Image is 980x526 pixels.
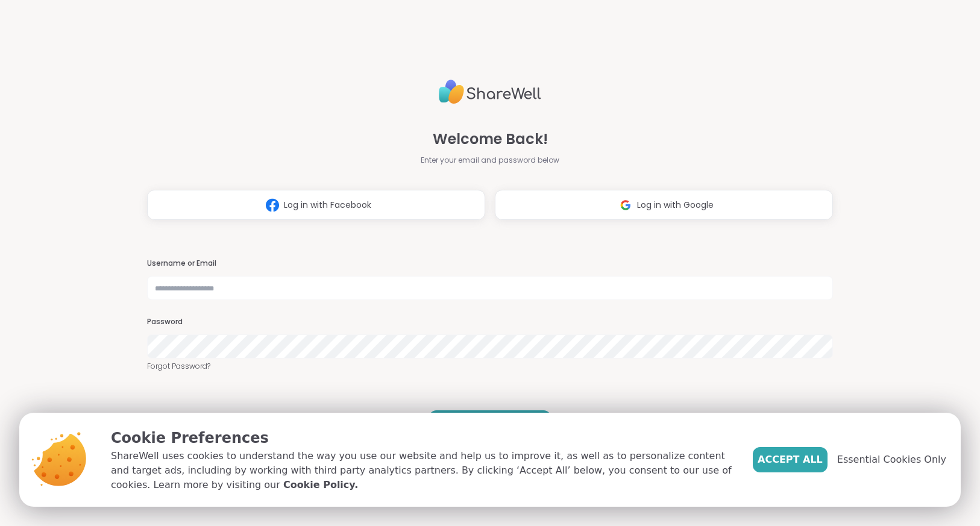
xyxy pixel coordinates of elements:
[147,190,485,220] button: Log in with Facebook
[614,194,637,216] img: ShareWell Logomark
[429,410,551,436] button: LOG IN
[495,190,833,220] button: Log in with Google
[284,199,371,211] span: Log in with Facebook
[147,361,833,372] a: Forgot Password?
[111,449,733,492] p: ShareWell uses cookies to understand the way you use our website and help us to improve it, as we...
[637,199,714,211] span: Log in with Google
[837,452,946,467] span: Essential Cookies Only
[147,258,833,269] h3: Username or Email
[147,317,833,327] h3: Password
[261,194,284,216] img: ShareWell Logomark
[283,478,358,492] a: Cookie Policy.
[111,427,733,449] p: Cookie Preferences
[439,75,541,109] img: ShareWell Logo
[421,155,559,166] span: Enter your email and password below
[433,128,548,150] span: Welcome Back!
[753,447,828,472] button: Accept All
[758,452,823,467] span: Accept All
